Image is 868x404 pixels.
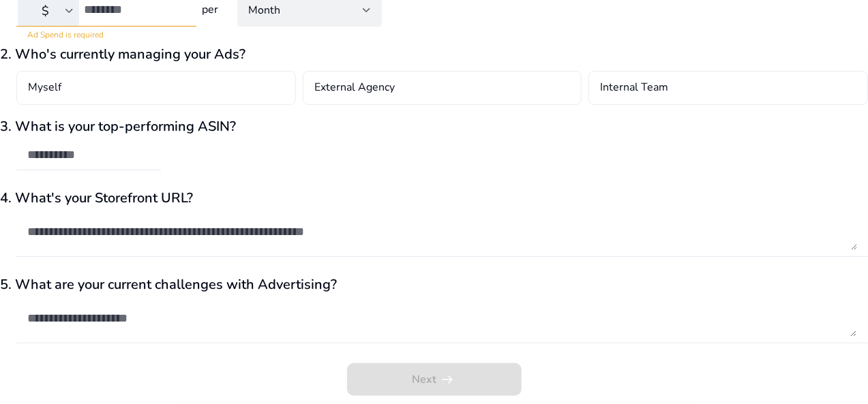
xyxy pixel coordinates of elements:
[28,80,61,96] h4: Myself
[27,27,185,41] mat-error: Ad Spend is required
[314,80,395,96] h4: External Agency
[248,3,280,18] span: Month
[196,3,221,16] h4: per
[600,80,668,96] h4: Internal Team
[42,3,50,19] span: $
